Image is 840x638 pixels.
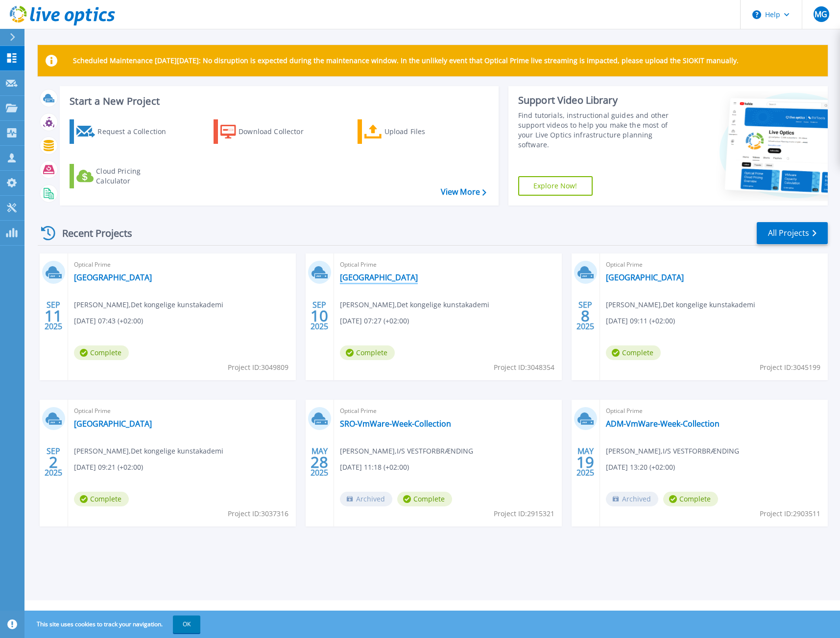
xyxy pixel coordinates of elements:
[340,419,451,429] a: SRO-VmWare-Week-Collection
[340,316,409,326] span: [DATE] 07:27 (+02:00)
[74,406,290,416] span: Optical Prime
[97,122,176,141] div: Request a Collection
[494,362,554,373] span: Project ID: 3048354
[340,446,473,456] span: [PERSON_NAME] , I/S VESTFORBRÆNDING
[760,508,820,519] span: Project ID: 2903511
[606,273,684,282] a: [GEOGRAPHIC_DATA]
[606,345,661,360] span: Complete
[70,96,486,107] h3: Start a New Project
[70,119,179,144] a: Request a Collection
[441,187,486,197] a: View More
[74,446,223,456] span: [PERSON_NAME] , Det kongelige kunstakademi
[311,458,328,466] span: 28
[397,492,452,506] span: Complete
[581,312,590,320] span: 8
[74,316,143,326] span: [DATE] 07:43 (+02:00)
[74,259,290,270] span: Optical Prime
[96,166,174,186] div: Cloud Pricing Calculator
[340,299,489,310] span: [PERSON_NAME] , Det kongelige kunstakademi
[310,444,329,480] div: MAY 2025
[606,316,675,326] span: [DATE] 09:11 (+02:00)
[606,419,720,429] a: ADM-VmWare-Week-Collection
[74,299,223,310] span: [PERSON_NAME] , Det kongelige kunstakademi
[663,492,718,506] span: Complete
[74,462,143,473] span: [DATE] 09:21 (+02:00)
[606,259,822,270] span: Optical Prime
[340,462,409,473] span: [DATE] 11:18 (+02:00)
[518,176,593,196] a: Explore Now!
[44,298,63,334] div: SEP 2025
[518,94,680,107] div: Support Video Library
[340,406,556,416] span: Optical Prime
[757,222,828,244] a: All Projects
[74,345,129,360] span: Complete
[45,312,62,320] span: 11
[340,345,395,360] span: Complete
[576,444,595,480] div: MAY 2025
[606,462,675,473] span: [DATE] 13:20 (+02:00)
[310,298,329,334] div: SEP 2025
[70,164,179,188] a: Cloud Pricing Calculator
[44,444,63,480] div: SEP 2025
[214,119,323,144] a: Download Collector
[518,111,680,150] div: Find tutorials, instructional guides and other support videos to help you make the most of your L...
[173,615,200,633] button: OK
[239,122,317,141] div: Download Collector
[38,221,145,245] div: Recent Projects
[606,492,658,506] span: Archived
[311,312,328,320] span: 10
[606,299,755,310] span: [PERSON_NAME] , Det kongelige kunstakademi
[73,57,739,65] p: Scheduled Maintenance [DATE][DATE]: No disruption is expected during the maintenance window. In t...
[494,508,554,519] span: Project ID: 2915321
[228,362,288,373] span: Project ID: 3049809
[760,362,820,373] span: Project ID: 3045199
[74,273,152,282] a: [GEOGRAPHIC_DATA]
[606,406,822,416] span: Optical Prime
[74,419,152,429] a: [GEOGRAPHIC_DATA]
[340,259,556,270] span: Optical Prime
[576,458,594,466] span: 19
[340,492,392,506] span: Archived
[576,298,595,334] div: SEP 2025
[384,122,463,141] div: Upload Files
[606,446,739,456] span: [PERSON_NAME] , I/S VESTFORBRÆNDING
[358,119,467,144] a: Upload Files
[228,508,288,519] span: Project ID: 3037316
[74,492,129,506] span: Complete
[815,10,827,18] span: MG
[27,615,200,633] span: This site uses cookies to track your navigation.
[49,458,58,466] span: 2
[340,273,418,282] a: [GEOGRAPHIC_DATA]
